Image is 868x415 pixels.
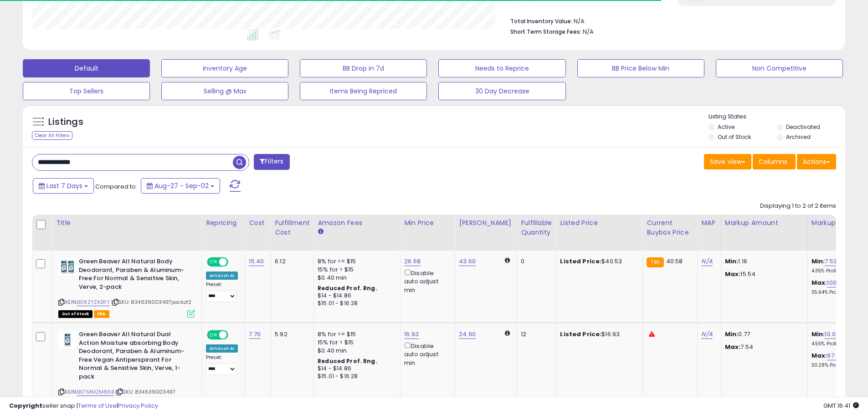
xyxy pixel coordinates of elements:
[318,330,393,338] div: 8% for <= $15
[827,278,843,287] a: 100.91
[716,59,843,77] button: Non Competitive
[275,257,307,266] div: 6.12
[666,257,683,266] span: 40.58
[701,218,717,228] div: MAP
[647,218,693,237] div: Current Buybox Price
[78,401,117,410] a: Terms of Use
[58,257,195,317] div: ASIN:
[812,351,827,360] b: Max:
[79,330,190,383] b: Green Beaver All Natural Dual Action Moisture absorbing Body Deodorant, Paraben & Aluminum-Free V...
[718,133,751,141] label: Out of Stock
[318,292,393,300] div: $14 - $14.86
[318,257,393,266] div: 8% for <= $15
[56,218,198,228] div: Title
[206,344,238,353] div: Amazon AI
[725,330,801,338] p: 0.77
[718,123,734,131] label: Active
[23,82,150,100] button: Top Sellers
[318,228,323,236] small: Amazon Fees.
[318,347,393,355] div: $0.40 min
[459,257,476,266] a: 43.60
[111,298,191,306] span: | SKU: 834639003497packof2
[438,59,565,77] button: Needs to Reprice
[404,330,419,339] a: 16.93
[725,330,739,338] strong: Min:
[823,401,859,410] span: 2025-09-10 16:41 GMT
[161,59,288,77] button: Inventory Age
[759,157,787,166] span: Columns
[94,310,109,318] span: FBA
[704,154,751,169] button: Save View
[275,218,310,237] div: Fulfillment Cost
[249,257,264,266] a: 15.40
[208,331,219,339] span: ON
[404,218,451,228] div: Min Price
[701,330,712,339] a: N/A
[206,354,238,375] div: Preset:
[33,178,94,194] button: Last 7 Days
[227,258,241,266] span: OFF
[812,257,825,266] b: Min:
[318,373,393,380] div: $15.01 - $16.28
[318,357,377,365] b: Reduced Prof. Rng.
[318,274,393,282] div: $0.40 min
[404,268,448,294] div: Disable auto adjust min
[206,218,241,228] div: Repricing
[521,257,549,266] div: 0
[118,401,158,410] a: Privacy Policy
[459,330,476,339] a: 24.90
[77,298,110,306] a: B08ZYZX3RY
[825,257,837,266] a: 7.53
[58,257,77,276] img: 41c4w1UHj7L._SL40_.jpg
[521,218,552,237] div: Fulfillable Quantity
[459,218,513,228] div: [PERSON_NAME]
[404,257,421,266] a: 26.68
[560,330,636,338] div: $16.93
[48,116,83,128] h5: Listings
[300,59,427,77] button: BB Drop in 7d
[647,257,663,267] small: FBA
[701,257,712,266] a: N/A
[161,82,288,100] button: Selling @ Max
[786,133,811,141] label: Archived
[404,341,448,367] div: Disable auto adjust min
[318,284,377,292] b: Reduced Prof. Rng.
[154,181,209,190] span: Aug-27 - Sep-02
[9,401,42,410] strong: Copyright
[300,82,427,100] button: Items Being Repriced
[318,218,396,228] div: Amazon Fees
[709,113,845,121] p: Listing States:
[560,330,601,338] b: Listed Price:
[760,202,836,210] div: Displaying 1 to 2 of 2 items
[58,310,92,318] span: All listings that are currently out of stock and unavailable for purchase on Amazon
[206,282,238,302] div: Preset:
[249,218,267,228] div: Cost
[725,257,739,266] strong: Min:
[827,351,843,360] a: 97.92
[227,331,241,339] span: OFF
[786,123,820,131] label: Deactivated
[208,258,219,266] span: ON
[79,257,190,293] b: Green Beaver All Natural Body Deodorant, Paraben & Aluminum-Free For Normal & Sensitive Skin, Ver...
[797,154,836,169] button: Actions
[318,338,393,347] div: 15% for > $15
[725,343,741,351] strong: Max:
[23,59,150,77] button: Default
[46,181,82,190] span: Last 7 Days
[32,131,72,140] div: Clear All Filters
[95,182,137,191] span: Compared to:
[141,178,220,194] button: Aug-27 - Sep-02
[725,257,801,266] p: 1.16
[725,270,801,278] p: 15.54
[438,82,565,100] button: 30 Day Decrease
[825,330,839,339] a: 10.00
[206,272,238,280] div: Amazon AI
[725,343,801,351] p: 7.54
[275,330,307,338] div: 5.92
[9,402,158,410] div: seller snap | |
[560,257,636,266] div: $40.53
[249,330,261,339] a: 7.70
[58,330,77,348] img: 31wc+7oVO9L._SL40_.jpg
[725,270,741,278] strong: Max:
[318,266,393,274] div: 15% for > $15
